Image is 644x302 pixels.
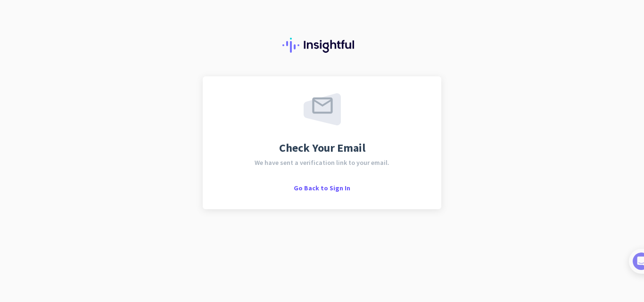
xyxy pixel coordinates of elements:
[255,159,389,166] span: We have sent a verification link to your email.
[294,184,350,192] span: Go Back to Sign In
[304,93,341,125] img: email-sent
[279,142,365,154] span: Check Your Email
[282,38,362,53] img: Insightful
